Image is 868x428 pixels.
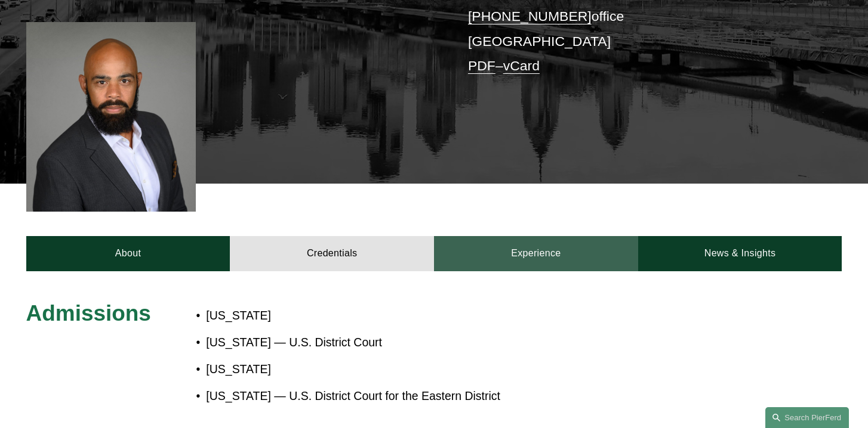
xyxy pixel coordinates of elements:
[206,359,502,380] p: [US_STATE]
[638,236,842,271] a: News & Insights
[206,386,502,407] p: [US_STATE] — U.S. District Court for the Eastern District
[206,332,502,353] p: [US_STATE] — U.S. District Court
[26,301,151,325] span: Admissions
[503,58,540,73] a: vCard
[765,407,849,428] a: Search this site
[468,8,592,24] a: [PHONE_NUMBER]
[434,236,638,271] a: Experience
[468,58,495,73] a: PDF
[230,236,434,271] a: Credentials
[26,236,230,271] a: About
[206,305,502,326] p: [US_STATE]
